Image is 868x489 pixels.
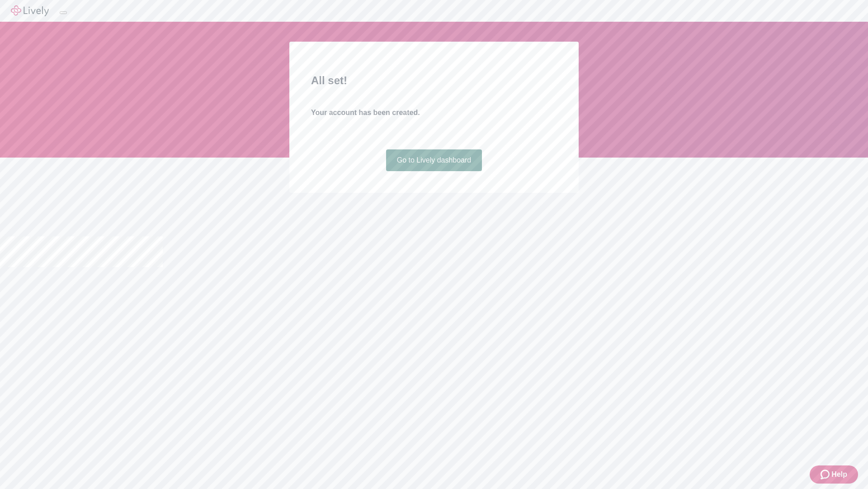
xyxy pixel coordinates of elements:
[810,465,858,484] button: Zendesk support iconHelp
[60,11,67,14] button: Log out
[311,107,557,118] h4: Your account has been created.
[311,72,557,89] h2: All set!
[831,469,847,480] span: Help
[821,469,831,480] svg: Zendesk support icon
[386,149,482,171] a: Go to Lively dashboard
[11,5,49,16] img: Lively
